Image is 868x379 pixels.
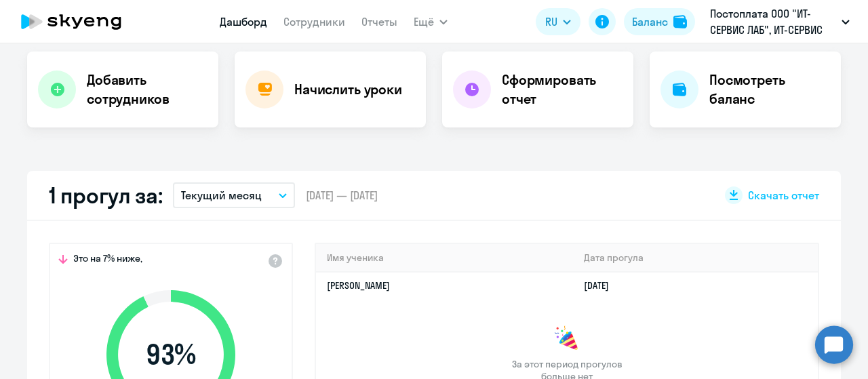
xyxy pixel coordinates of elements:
img: congrats [553,325,580,353]
span: [DATE] — [DATE] [306,188,378,203]
span: 93 % [93,338,249,371]
h4: Посмотреть баланс [709,71,830,108]
a: Дашборд [220,15,267,28]
h4: Начислить уроки [294,80,402,99]
img: balance [673,15,687,28]
span: Ещё [414,14,434,30]
th: Имя ученика [316,244,573,272]
button: Текущий месяц [173,182,295,208]
h4: Добавить сотрудников [87,71,208,108]
p: Текущий месяц [181,187,262,203]
span: Скачать отчет [748,188,819,203]
h2: 1 прогул за: [49,182,162,209]
span: RU [545,14,557,30]
a: Сотрудники [283,15,345,28]
p: Постоплата ООО "ИТ-СЕРВИС ЛАБ", ИТ-СЕРВИС ЛАБ, ООО [710,5,836,38]
button: Балансbalance [624,8,695,35]
button: Постоплата ООО "ИТ-СЕРВИС ЛАБ", ИТ-СЕРВИС ЛАБ, ООО [703,5,856,38]
a: [PERSON_NAME] [327,279,390,292]
h4: Сформировать отчет [502,71,623,108]
button: Ещё [414,8,448,35]
div: Баланс [632,14,668,30]
a: [DATE] [584,279,620,292]
th: Дата прогула [573,244,818,272]
a: Отчеты [361,15,397,28]
button: RU [536,8,580,35]
span: Это на 7% ниже, [73,252,142,268]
